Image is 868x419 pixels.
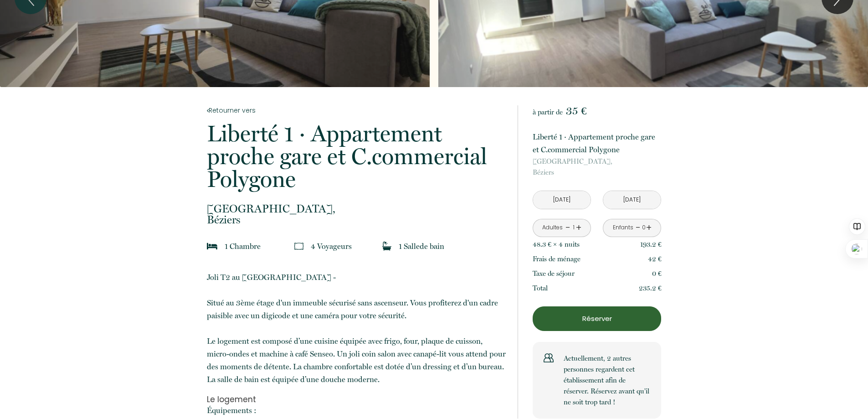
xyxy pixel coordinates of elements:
h2: Le logement [207,395,506,404]
input: Arrivée [533,191,591,209]
a: - [636,221,641,235]
p: 235.2 € [639,283,662,294]
button: Réserver [533,306,661,331]
p: Réserver [536,313,658,324]
img: users [544,353,554,363]
span: s [349,242,352,251]
span: [GEOGRAPHIC_DATA], [207,203,506,214]
div: 0 [642,223,646,232]
p: 4 Voyageur [311,240,352,253]
p: Frais de ménage [533,253,580,264]
p: Taxe de séjour [533,268,575,279]
p: Liberté 1 · Appartement proche gare et C.commercial Polygone [207,122,506,191]
p: Béziers [207,203,506,225]
span: Joli T2 au [GEOGRAPHIC_DATA] - Situé au 3ème étage d'un immeuble sécurisé sans ascenseur. Vous pr... [207,273,506,384]
p: 193.2 € [640,239,662,250]
p: 0 € [652,268,662,279]
p: Liberté 1 · Appartement proche gare et C.commercial Polygone [533,130,661,156]
input: Départ [603,191,661,209]
span: 35 € [566,104,586,117]
a: - [565,221,570,235]
div: 1 [571,223,576,232]
p: 1 Chambre [225,240,261,253]
p: Béziers [533,156,661,178]
span: s [577,240,580,248]
p: 42 € [648,253,662,264]
a: + [646,221,652,235]
span: à partir de [533,108,563,116]
p: 48.3 € × 4 nuit [533,239,580,250]
div: Enfants [613,223,633,232]
span: [GEOGRAPHIC_DATA], [533,156,661,167]
p: Total [533,283,548,294]
a: + [576,221,581,235]
a: Retourner vers [207,105,506,115]
img: guests [294,242,303,251]
p: Actuellement, 2 autres personnes regardent cet établissement afin de réserver. Réservez avant qu’... [564,353,650,408]
div: Adultes [542,223,563,232]
p: 1 Salle de bain [399,240,444,253]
